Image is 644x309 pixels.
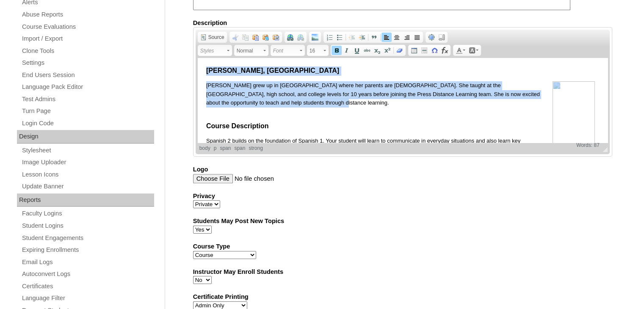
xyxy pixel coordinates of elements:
a: span element [218,145,232,151]
label: Certificate Printing [193,292,612,301]
a: Block Quote [369,33,379,42]
a: 16 [307,45,329,56]
div: Design [17,130,154,143]
a: Subscript [372,46,382,55]
a: Autoconvert Logs [21,269,154,279]
a: Certificates [21,281,154,292]
a: Insert Special Character [429,46,439,55]
span: Spanish 2 builds on the foundation of Spanish 1. Your student will learn to communicate in everyd... [8,80,323,95]
a: Background Color [467,46,480,55]
a: Link [285,33,296,42]
a: Italic [342,46,352,55]
a: Student Logins [21,221,154,231]
a: Image Uploader [21,157,154,168]
a: Insert Horizontal Line [419,46,429,55]
a: Underline [352,46,362,55]
label: Privacy [193,192,612,201]
label: Logo [193,165,612,174]
span: Words: 87 [575,142,601,148]
label: Instructor May Enroll Students [193,268,612,276]
span: Source [207,34,224,41]
a: Add Image [310,33,320,42]
a: Paste from Word [271,33,281,42]
a: Language Pack Editor [21,82,154,92]
label: Students May Post New Topics [193,217,612,226]
a: p element [212,145,218,151]
a: Settings [21,58,154,68]
span: Font [273,46,299,56]
a: Email Logs [21,257,154,268]
label: Course Type [193,242,612,251]
a: Student Engagements [21,233,154,243]
a: Abuse Reports [21,9,154,20]
a: Align Right [402,33,412,42]
a: Lesson Icons [21,169,154,180]
a: Copy [240,33,251,42]
a: Remove Format [395,46,405,55]
a: body element [198,145,212,151]
span: [PERSON_NAME] grew up in [GEOGRAPHIC_DATA] where her parents are [DEMOGRAPHIC_DATA]. She taught a... [8,24,342,48]
a: Justify [412,33,422,42]
a: Unlink [296,33,306,42]
a: Clone Tools [21,46,154,56]
label: Description [193,19,612,28]
div: Statistics [575,142,601,148]
a: Align Left [381,33,392,42]
a: Test Admins [21,94,154,105]
a: Paste [251,33,261,42]
span: Course Description [8,64,71,72]
a: Increase Indent [357,33,367,42]
a: Insert/Remove Numbered List [324,33,334,42]
a: Expiring Enrollments [21,245,154,255]
span: 16 [310,46,322,56]
a: Stylesheet [21,145,154,156]
a: span element [232,145,247,151]
a: Bold [332,46,342,55]
a: strong element [247,145,264,151]
a: Update Banner [21,181,154,192]
span: Resize [597,147,608,152]
a: Font [271,45,305,56]
a: End Users Session [21,70,154,80]
a: Insert Equation [439,46,450,55]
a: Turn Page [21,106,154,116]
a: Center [392,33,402,42]
a: Maximize [426,33,437,42]
a: Import / Export [21,33,154,44]
a: Course Evaluations [21,22,154,32]
a: Source [199,33,226,42]
a: Table [409,46,419,55]
a: Normal [234,45,268,56]
a: Decrease Indent [347,33,357,42]
a: Show Blocks [437,33,447,42]
img: file_display.php [355,23,397,87]
span: Normal [237,46,262,56]
a: Insert/Remove Bulleted List [334,33,345,42]
div: Reports [17,193,154,207]
iframe: Rich Text Editor, Description [198,58,608,143]
a: Cut [230,33,240,42]
a: Strike Through [362,46,372,55]
a: Faculty Logins [21,208,154,219]
a: Login Code [21,118,154,129]
a: Text Color [454,46,467,55]
a: Paste as plain text [261,33,271,42]
a: Styles [198,45,232,56]
a: Language Filter [21,293,154,303]
a: Superscript [382,46,392,55]
span: Styles [200,46,226,56]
